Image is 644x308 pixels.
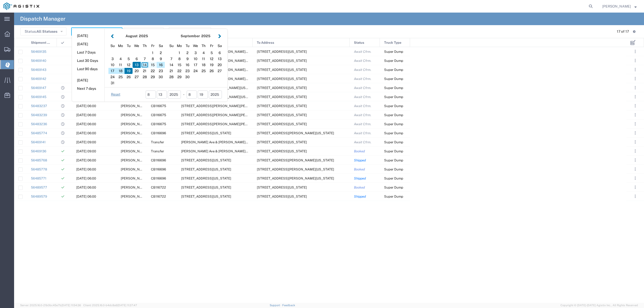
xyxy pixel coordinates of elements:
div: 4 [199,50,208,56]
a: 56469147 [31,86,46,90]
button: Last 30 Days [72,57,104,65]
div: 28 [167,74,175,80]
span: . . . [635,193,636,199]
div: 12 [125,62,133,68]
span: CB116696 [151,131,166,135]
div: 6 [133,56,141,62]
button: ... [632,193,639,200]
span: 308 W Alluvial Ave, Clovis, California, 93611, United States [257,122,307,126]
span: 2025 [201,34,210,38]
div: 15 [149,62,157,68]
button: [DATE] [72,40,104,48]
span: 308 W Alluvial Ave, Clovis, California, 93611, United States [257,86,307,90]
span: Truck Type [384,38,401,47]
span: . . . [635,85,636,91]
span: To Address [257,38,274,47]
span: 308 W Alluvial Ave, Clovis, California, 93611, United States [257,149,307,153]
span: Super Dump [384,177,403,180]
span: De Wolf Ave & E. Donner Ave, Clovis, California, United States [181,50,296,54]
span: 4711 Hammonton Rd, Marysville, California, 95901, United States [181,177,231,180]
span: Super Dump [384,149,403,153]
span: 3417 Grantline Rd, Rancho Cordova, California, 95742, United States [181,186,231,189]
a: 56483239 [31,113,47,117]
div: 4 [116,56,125,62]
div: 9 [157,56,165,62]
button: ... [632,184,639,191]
div: 22 [149,68,157,74]
span: Dharminder Aujla [121,167,148,171]
span: CB116722 [151,195,166,198]
div: 6 [216,50,224,56]
div: 16 [183,62,191,68]
span: Lorretta Ayala [602,4,631,9]
span: Super Dump [384,113,403,117]
span: 2226 Veatch St, Oroville, California, 95965, United States [257,158,334,162]
span: CB116722 [151,186,166,189]
span: Taranbir Chhina [121,104,148,108]
div: 20 [133,68,141,74]
span: Await Cfrm. [354,77,371,81]
div: 23 [183,68,191,74]
button: ... [632,148,639,155]
button: Last 7 Days [72,49,104,56]
span: Server: 2025.16.0-21b0bc45e7b [20,304,81,307]
div: Tuesday [125,42,133,50]
span: Await Cfrm. [354,113,371,117]
span: Super Dump [384,86,403,90]
div: 8 [175,56,183,62]
a: 56469136 [31,149,46,153]
span: CB116696 [151,158,166,162]
span: 08/14/2025, 06:00 [76,158,96,162]
div: 7 [167,56,175,62]
span: Super Dump [384,95,403,99]
span: Transfer [151,140,164,144]
span: 1851 Bell Ave, Sacramento, California, 95838, United States [257,195,307,198]
span: Super Dump [384,158,403,162]
span: Shipped [354,195,366,198]
span: CB116675 [151,122,166,126]
span: CB116696 [151,167,166,171]
button: ... [632,129,639,137]
span: Lakhvir Singh [121,131,148,135]
div: Wednesday [133,42,141,50]
div: Sunday [108,42,116,50]
span: Await Cfrm. [354,68,371,72]
div: 23 [157,68,165,74]
div: 20 [216,62,224,68]
span: Await Cfrm. [354,131,371,135]
span: . . . [635,94,636,100]
input: yyyy [168,91,181,99]
span: Await Cfrm. [354,86,371,90]
span: Jose Fuentes [121,177,148,180]
div: 27 [133,74,141,80]
span: CB116696 [151,177,166,180]
div: 28 [141,74,149,80]
div: 24 [108,74,116,80]
span: . . . [635,121,636,127]
div: 21 [167,68,175,74]
span: . . . [635,148,636,154]
button: ... [632,84,639,91]
button: [PERSON_NAME] [602,3,637,9]
div: 19 [208,62,216,68]
span: De Wolf Ave & E. Donner Ave, Clovis, California, United States [181,149,296,153]
span: De Wolf Ave & E. Donner Ave, Clovis, California, United States [181,59,296,63]
span: 08/14/2025, 06:00 [76,167,96,171]
div: 3 [108,56,116,62]
button: Last 90 days [72,65,104,73]
div: 30 [183,74,191,80]
div: 19 [125,68,133,74]
div: 10 [108,62,116,68]
span: . . . [635,103,636,109]
button: ... [632,139,639,146]
a: 56469135 [31,50,46,54]
a: 56469140 [31,59,46,63]
span: [DATE] 11:54:36 [61,304,81,307]
a: Support [270,304,282,307]
button: [DATE] [72,32,104,40]
div: 18 [199,62,208,68]
button: ... [632,102,639,109]
div: 9 [183,56,191,62]
span: Transfer [151,149,164,153]
button: ... [632,93,639,100]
